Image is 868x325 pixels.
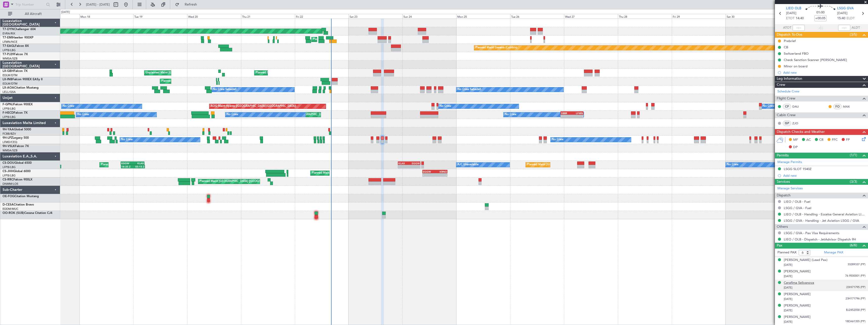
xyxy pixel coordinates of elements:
[783,70,865,75] div: Add new
[784,303,811,308] div: [PERSON_NAME]
[3,115,16,119] a: LFPB/LBG
[187,14,241,18] div: Wed 20
[133,162,144,165] div: KLAX
[398,162,409,165] div: KLAX
[3,149,17,152] a: WMSA/SZB
[79,14,133,18] div: Mon 18
[3,90,16,94] a: LELL/QSA
[843,104,854,109] a: MAX
[793,137,798,143] span: MF
[852,25,860,30] span: ALDT
[3,178,13,181] span: CS-RRC
[784,167,812,171] div: LSGG SLOT 1540Z
[784,51,809,56] div: Switzerland FBO
[423,170,435,173] div: EGGW
[792,121,804,126] a: ZJO
[3,53,14,56] span: T7-PJ29
[3,128,31,131] a: 9H-YAAGlobal 5000
[3,36,12,39] span: T7-EMI
[146,69,229,77] div: Unplanned Maint [GEOGRAPHIC_DATA] ([GEOGRAPHIC_DATA])
[3,165,16,169] a: LFPB/LBG
[777,89,799,94] a: Schedule Crew
[3,145,15,148] span: 9H-VSLK
[564,14,618,18] div: Wed 27
[806,137,811,143] span: AC
[837,16,845,21] span: 15:40
[3,73,17,77] a: EDLW/DTM
[846,308,865,312] span: BJ2452058 (PP)
[3,111,28,114] a: F-HECDFalcon 7X
[3,170,31,173] a: CS-JHHGlobal 6000
[777,224,788,230] span: Others
[784,212,865,216] a: LIEO / OLB - Handling - Eccelsa General Aviation LIEO / OLB
[784,280,814,286] div: Cerafima Selivanova
[3,103,33,106] a: F-GPNJFalcon 900EX
[783,25,791,30] span: ATOT
[295,14,349,18] div: Fri 22
[837,6,854,11] span: LSGG GVA
[572,115,583,118] div: -
[398,165,409,168] div: -
[3,170,13,173] span: CS-JHH
[3,57,17,60] a: WMSA/SZB
[15,1,45,8] input: Trip Number
[837,11,848,16] span: [DATE]
[3,182,18,186] a: DNMM/LOS
[784,292,811,297] div: [PERSON_NAME]
[784,297,792,301] span: [DATE]
[819,137,823,143] span: CR
[3,28,36,31] a: T7-DYNChallenger 604
[727,161,739,169] div: No Crew
[784,315,811,320] div: [PERSON_NAME]
[3,103,13,106] span: F-GPNJ
[561,115,572,118] div: -
[3,136,29,139] a: 9H-LPZLegacy 500
[423,173,435,176] div: -
[458,86,481,93] div: No Crew Sabadell
[552,136,563,144] div: No Crew
[510,14,564,18] div: Tue 26
[278,111,358,118] div: Planned Maint [GEOGRAPHIC_DATA] ([GEOGRAPHIC_DATA])
[349,14,402,18] div: Sat 23
[850,242,857,248] span: (6/6)
[847,16,855,21] span: ELDT
[784,237,856,241] a: LIEO / OLB - Dispatch - JetAdvisor Dispatch 9H
[786,11,796,16] span: [DATE]
[3,45,15,48] span: T7-EAGL
[784,39,796,43] div: Prebrief
[77,111,89,118] div: No Crew
[845,297,865,301] span: 23H171796 (PP)
[793,145,798,150] span: DP
[3,36,33,39] a: T7-EMIHawker 900XP
[783,120,791,126] div: ISP
[458,161,479,169] div: A/C Unavailable
[726,14,779,18] div: Sat 30
[61,10,70,14] div: [DATE]
[3,32,15,35] a: EVRA/RIX
[211,103,296,110] div: AOG Maint Hyères ([GEOGRAPHIC_DATA]-[GEOGRAPHIC_DATA])
[213,86,236,93] div: No Crew Sabadell
[833,104,842,109] div: FO
[777,250,796,255] label: Planned PAX
[3,145,29,148] a: 9H-VSLKFalcon 7X
[3,40,17,44] a: LFMN/NCE
[784,45,788,49] div: CB
[527,161,607,169] div: Planned Maint [GEOGRAPHIC_DATA] ([GEOGRAPHIC_DATA])
[456,14,510,18] div: Mon 25
[241,14,295,18] div: Thu 21
[3,78,12,81] span: LX-INB
[777,243,782,249] span: Pax
[784,286,792,290] span: [DATE]
[784,269,811,274] div: [PERSON_NAME]
[3,45,29,48] a: T7-EAGLFalcon 8X
[777,186,803,191] a: Manage Services
[161,77,203,85] div: Planned Maint Geneva (Cointrin)
[777,82,785,88] span: Crew
[784,218,859,223] a: LSGG / GVA - Handling - Jet Aviation LSGG / GVA
[440,103,451,110] div: No Crew
[3,53,28,56] a: T7-PJ29Falcon 7X
[777,160,802,165] a: Manage Permits
[786,6,801,11] span: LIEO OLB
[3,161,14,165] span: CS-DOU
[3,203,14,206] span: D-CESA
